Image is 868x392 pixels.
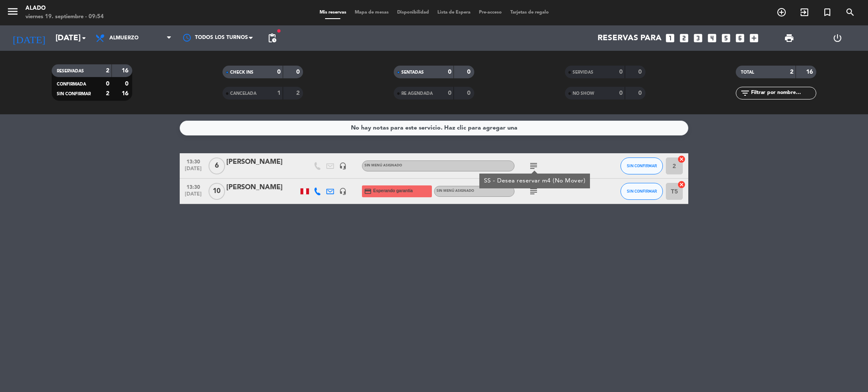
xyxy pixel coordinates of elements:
i: arrow_drop_down [79,33,89,43]
div: No hay notas para este servicio. Haz clic para agregar una [351,123,517,133]
span: CANCELADA [230,91,256,96]
span: RE AGENDADA [401,91,433,96]
i: add_box [748,33,759,44]
i: cancel [677,180,686,189]
strong: 16 [122,91,130,97]
strong: 0 [638,69,643,75]
span: [DATE] [183,166,204,176]
strong: 2 [106,91,109,97]
i: looks_one [665,33,676,44]
span: 13:30 [183,156,204,166]
strong: 0 [619,90,623,96]
i: turned_in_not [822,7,832,17]
button: SIN CONFIRMAR [620,183,663,200]
i: filter_list [740,88,750,98]
i: looks_4 [707,33,718,44]
strong: 0 [467,69,472,75]
i: power_settings_new [832,33,843,43]
i: looks_5 [721,33,732,44]
i: headset_mic [339,162,347,170]
div: SS - Desea reservar m4 (No Mover) [484,177,586,185]
strong: 16 [122,68,130,74]
span: 10 [209,183,225,200]
strong: 2 [790,69,793,75]
span: SENTADAS [401,70,424,75]
span: 6 [209,157,225,174]
i: subject [529,161,539,171]
strong: 2 [296,90,301,96]
span: Lista de Espera [433,10,475,15]
button: menu [6,5,19,21]
span: SIN CONFIRMAR [627,189,657,193]
span: RESERVADAS [57,69,84,73]
i: headset_mic [339,188,347,195]
button: SIN CONFIRMAR [620,157,663,174]
i: cancel [677,155,686,163]
i: looks_two [679,33,690,44]
span: Mis reservas [315,10,351,15]
div: LOG OUT [813,25,862,51]
i: looks_6 [734,33,746,44]
i: exit_to_app [799,7,810,17]
span: pending_actions [267,33,277,43]
span: NO SHOW [573,91,594,96]
input: Filtrar por nombre... [750,88,816,98]
div: Alado [25,4,104,13]
strong: 0 [619,69,623,75]
i: credit_card [364,188,372,195]
span: SIN CONFIRMAR [57,92,91,96]
strong: 0 [448,90,451,96]
i: subject [529,186,539,196]
span: print [784,33,794,43]
span: Esperando garantía [373,188,413,194]
span: TOTAL [741,70,754,75]
i: [DATE] [6,29,51,47]
span: SERVIDAS [573,70,593,75]
div: [PERSON_NAME] [226,182,298,193]
div: [PERSON_NAME] [226,157,298,168]
span: Reservas para [598,33,662,43]
span: [DATE] [183,191,204,201]
span: CHECK INS [230,70,253,75]
strong: 0 [467,90,472,96]
div: viernes 19. septiembre - 09:54 [25,13,104,21]
span: fiber_manual_record [276,28,281,33]
i: looks_3 [693,33,704,44]
strong: 16 [806,69,815,75]
strong: 1 [277,90,281,96]
span: CONFIRMADA [57,82,86,86]
strong: 2 [106,68,109,74]
strong: 0 [106,81,109,87]
i: search [845,7,855,17]
span: Tarjetas de regalo [506,10,553,15]
strong: 0 [638,90,643,96]
span: Almuerzo [109,35,139,41]
span: Disponibilidad [393,10,433,15]
span: Sin menú asignado [364,164,402,167]
i: add_circle_outline [776,7,787,17]
span: Sin menú asignado [437,189,474,193]
strong: 0 [277,69,281,75]
span: Pre-acceso [475,10,506,15]
span: 13:30 [183,182,204,191]
strong: 0 [296,69,301,75]
i: menu [6,5,19,18]
span: SIN CONFIRMAR [627,163,657,168]
span: Mapa de mesas [351,10,393,15]
strong: 0 [448,69,451,75]
strong: 0 [125,81,130,87]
